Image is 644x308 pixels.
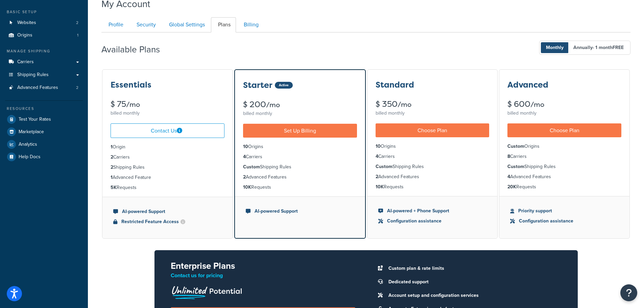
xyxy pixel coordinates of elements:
span: Help Docs [19,154,41,160]
a: Websites 2 [5,17,83,29]
h2: Available Plans [101,45,170,54]
span: Marketplace [19,129,44,135]
li: AI-powered + Phone Support [378,207,487,215]
li: Configuration assistance [510,217,619,225]
div: $ 350 [376,100,490,109]
a: Marketplace [5,126,83,138]
h3: Standard [376,80,414,89]
span: Analytics [19,142,37,147]
a: Choose Plan [376,123,490,137]
li: Requests [507,183,621,191]
strong: 4 [243,153,246,160]
h2: Enterprise Plans [171,261,355,271]
li: Advanced Features [376,173,490,181]
li: AI-powered Support [113,208,222,215]
li: Account setup and configuration services [385,291,562,300]
strong: 10 [243,143,248,150]
li: Advanced Feature [111,174,224,181]
a: Carriers [5,56,83,68]
li: Shipping Rules [376,163,490,170]
strong: 2 [111,153,113,161]
b: FREE [613,44,624,51]
li: Origins [376,143,490,150]
li: Origins [243,143,357,150]
a: Help Docs [5,151,83,163]
li: Shipping Rules [111,164,224,171]
strong: 2 [376,173,378,180]
li: Websites [5,17,83,29]
li: Custom plan & rate limits [385,264,562,273]
li: Carriers [507,153,621,160]
li: Priority support [510,207,619,215]
span: Annually [568,42,629,53]
li: Origins [5,29,83,42]
strong: 1 [111,143,113,150]
span: Origins [17,32,32,38]
strong: Custom [507,163,524,170]
span: Test Your Rates [19,117,51,122]
li: Advanced Features [5,81,83,94]
a: Profile [101,17,129,32]
strong: 4 [507,173,510,180]
li: Configuration assistance [378,217,487,225]
div: Active [275,82,293,89]
a: Choose Plan [507,123,621,137]
div: $ 600 [507,100,621,109]
li: Requests [376,183,490,191]
a: Billing [237,17,264,32]
div: billed monthly [243,109,357,118]
span: - 1 month [593,44,624,51]
strong: 10 [376,143,381,150]
p: Contact us for pricing [171,271,355,280]
button: Monthly Annually- 1 monthFREE [539,41,630,55]
li: Requests [243,184,357,191]
div: billed monthly [376,109,490,118]
strong: 1 [111,174,113,181]
div: $ 200 [243,100,357,109]
span: Shipping Rules [17,72,49,78]
li: Requests [111,184,224,191]
a: Security [129,17,161,32]
strong: 4 [376,153,378,160]
span: Carriers [17,59,34,65]
span: Advanced Features [17,85,58,91]
li: Shipping Rules [507,163,621,170]
a: Analytics [5,138,83,150]
div: billed monthly [507,109,621,118]
li: AI-powered Support [246,208,354,215]
li: Shipping Rules [243,163,357,171]
a: Origins 1 [5,29,83,42]
strong: Custom [243,163,260,170]
a: Plans [211,17,236,32]
div: Basic Setup [5,9,83,15]
div: Resources [5,106,83,112]
a: Contact Us [111,123,224,138]
strong: 2 [243,173,246,181]
li: Carriers [243,153,357,161]
strong: 5K [111,184,117,191]
small: /mo [266,100,280,110]
li: Origins [507,143,621,150]
span: 1 [77,32,78,38]
small: /mo [530,100,544,109]
a: Global Settings [162,17,210,32]
strong: Custom [507,143,524,150]
li: Carriers [376,153,490,160]
li: Origin [111,143,224,151]
div: Manage Shipping [5,48,83,54]
strong: 2 [111,164,113,171]
a: Shipping Rules [5,69,83,81]
img: Unlimited Potential [171,284,242,299]
li: Advanced Features [507,173,621,181]
a: Test Your Rates [5,113,83,125]
span: Websites [17,20,36,26]
a: Advanced Features 2 [5,81,83,94]
strong: 10K [243,184,251,191]
strong: 10K [376,183,384,190]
